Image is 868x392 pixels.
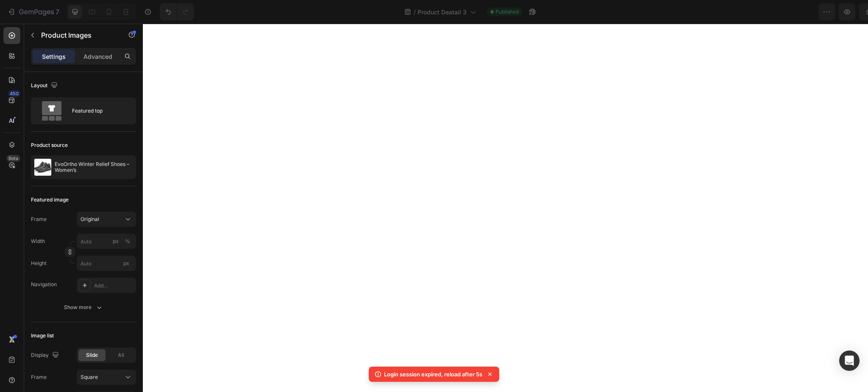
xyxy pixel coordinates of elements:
button: Show more [31,300,136,315]
span: Save [787,8,801,16]
label: Height [31,259,47,267]
div: Layout [31,80,59,91]
div: Publish [819,8,840,17]
p: 7 [56,7,59,17]
div: Image list [31,332,54,340]
p: Product Images [41,30,113,40]
button: px [122,236,133,246]
button: Square [77,370,136,385]
p: Advanced [83,52,112,61]
button: 7 [3,3,63,20]
span: Slide [86,351,98,359]
div: 450 [8,90,20,97]
label: Width [31,237,45,245]
div: % [125,237,130,245]
span: Original [81,215,99,223]
span: px [123,260,129,266]
div: Product source [31,141,68,149]
p: Settings [42,52,66,61]
span: Published [495,8,519,16]
p: EvoOrtho Winter Relief Shoes – Women’s [55,161,133,173]
div: Featured image [31,196,69,204]
span: All [118,351,124,359]
div: Featured top [72,101,124,121]
div: Open Intercom Messenger [839,351,860,371]
input: px [77,256,136,271]
button: % [111,236,121,246]
img: product feature img [34,159,51,176]
label: Frame [31,215,47,223]
iframe: Design area [143,24,868,392]
div: Beta [6,155,20,162]
span: / [414,8,416,17]
button: Original [77,212,136,227]
div: Show more [64,303,103,312]
div: px [113,237,119,245]
div: Display [31,350,61,361]
span: Product Deatail 3 [417,8,467,17]
input: px% [77,234,136,249]
div: Undo/Redo [160,3,194,20]
div: Navigation [31,281,57,288]
div: Add... [94,282,134,290]
span: Square [81,373,98,381]
button: Save [780,3,808,20]
button: Publish [812,3,847,20]
p: Login session expired, reload after 5s [384,370,482,378]
label: Frame [31,373,47,381]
